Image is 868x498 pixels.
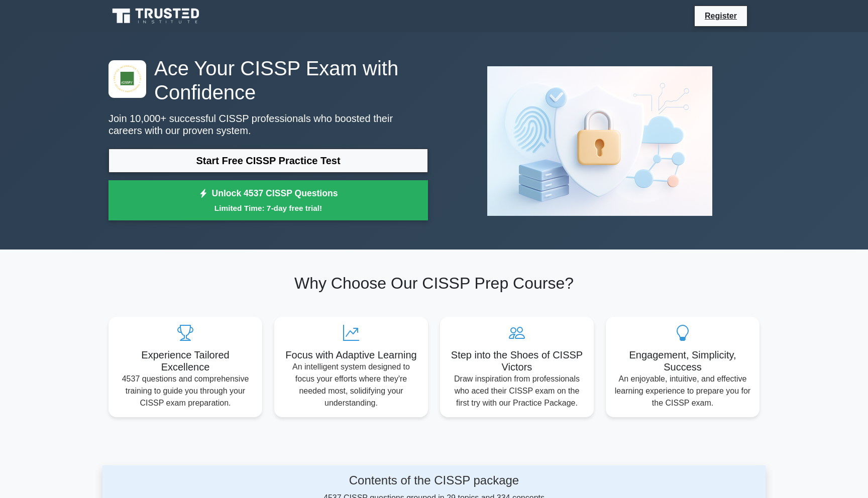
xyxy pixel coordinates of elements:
h2: Why Choose Our CISSP Prep Course? [108,274,759,293]
a: Register [699,10,743,22]
a: Start Free CISSP Practice Test [108,149,428,173]
a: Unlock 4537 CISSP QuestionsLimited Time: 7-day free trial! [108,180,428,220]
img: CISSP Preview [479,58,720,224]
h5: Experience Tailored Excellence [117,349,254,373]
small: Limited Time: 7-day free trial! [121,202,415,214]
p: Join 10,000+ successful CISSP professionals who boosted their careers with our proven system. [108,112,428,137]
h5: Engagement, Simplicity, Success [614,349,751,373]
h4: Contents of the CISSP package [197,473,671,488]
h1: Ace Your CISSP Exam with Confidence [108,56,428,104]
p: An enjoyable, intuitive, and effective learning experience to prepare you for the CISSP exam. [614,373,751,409]
p: 4537 questions and comprehensive training to guide you through your CISSP exam preparation. [117,373,254,409]
p: Draw inspiration from professionals who aced their CISSP exam on the first try with our Practice ... [448,373,586,409]
h5: Step into the Shoes of CISSP Victors [448,349,586,373]
p: An intelligent system designed to focus your efforts where they're needed most, solidifying your ... [282,361,420,409]
h5: Focus with Adaptive Learning [282,349,420,361]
